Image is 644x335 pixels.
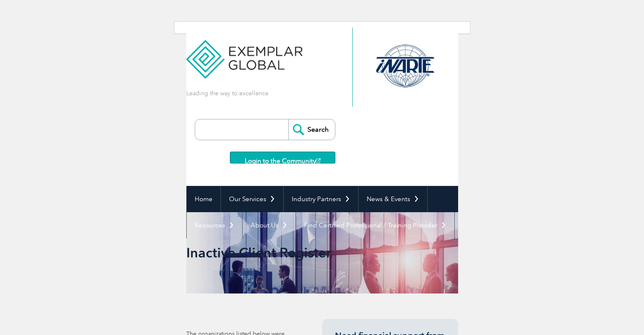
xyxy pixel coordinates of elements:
[296,212,454,238] a: Find Certified Professional / Training Provider
[359,186,427,212] a: News & Events
[187,186,221,212] a: Home
[186,89,268,98] p: Leading the way to excellence
[186,28,303,78] img: Exemplar Global
[316,158,321,163] img: open_square.png
[288,119,335,140] input: Search
[187,212,242,238] a: Resources
[230,152,335,163] a: Login to the Community
[186,246,376,260] h2: Inactive Client Register
[243,212,296,238] a: About Us
[221,186,283,212] a: Our Services
[284,186,358,212] a: Industry Partners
